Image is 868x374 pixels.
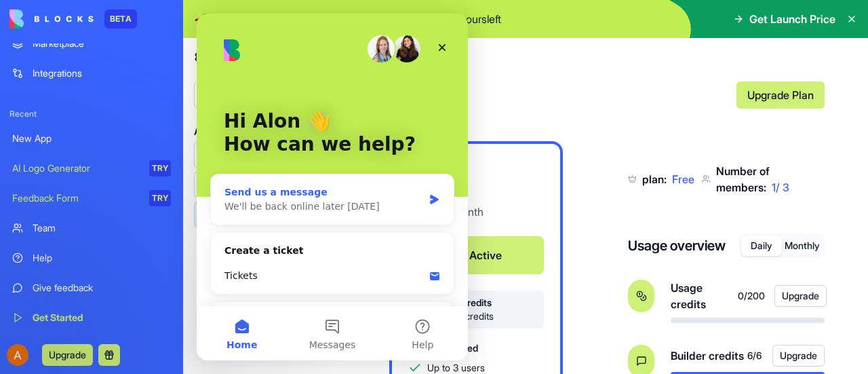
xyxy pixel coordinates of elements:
span: Number of members: [716,164,770,194]
button: Daily [741,236,782,256]
a: Give feedback [4,274,179,301]
button: Active [408,236,544,274]
a: Upgrade [774,285,825,307]
div: AI Logo Generator [12,162,140,175]
a: Billing [194,201,346,228]
button: Help [181,293,271,347]
span: 6 / 6 [747,349,762,362]
p: - 10 % OFF all plans. [326,11,417,27]
div: New App [12,132,171,145]
a: Members [194,171,346,198]
a: BETA [9,10,137,29]
div: Feedback Form [12,191,140,205]
span: Free [672,172,694,186]
div: We'll be back online later [DATE] [28,186,226,200]
span: Launch Week Special [213,11,321,27]
a: Marketplace [4,30,179,57]
div: Send us a messageWe'll be back online later [DATE] [14,160,258,212]
span: 500 usage credits [419,310,533,323]
div: TRY [149,160,171,176]
a: Team [4,214,179,242]
h2: Billing [389,81,726,109]
a: Upgrade [42,348,93,361]
p: Hi Alon 👋 [27,96,244,119]
img: Profile image for Shelly [197,22,224,49]
span: 1 / 3 [772,181,789,194]
button: Upgrade [774,285,827,307]
a: Integrations [4,60,179,87]
span: Messages [113,326,159,336]
span: 20 builder credits [419,296,533,310]
span: Builder credits [671,348,744,364]
button: Upgrade [42,344,93,366]
a: Help [4,244,179,272]
div: BETA [104,10,137,29]
a: AI Logo GeneratorTRY [4,155,179,182]
div: Integrations [33,67,171,80]
div: Send us a message [28,172,226,186]
span: Usage credits [671,280,738,312]
span: 0 / 200 [738,289,764,303]
a: Upgrade Plan [736,81,825,109]
div: Tickets [20,250,252,275]
img: ACg8ocK6yiNEbkF9Pv4roYnkAOki2sZYQrW7UaVyEV6GmURZ_rD7Bw=s96-c [7,344,28,366]
div: Get Started [33,311,171,324]
a: Feedback FormTRY [4,185,179,212]
a: Get Started [4,304,179,331]
a: My account [194,141,346,168]
div: Close [233,22,258,46]
a: New App [4,125,179,152]
span: Get Launch Price [749,11,835,27]
iframe: Intercom live chat [197,14,468,360]
p: How can we help? [27,119,244,143]
span: Admin [194,125,346,138]
div: Give feedback [33,281,171,295]
div: Tickets [28,255,227,269]
a: My profile [194,81,346,109]
div: TRY [149,190,171,206]
span: Help [215,326,237,336]
span: Recent [4,109,179,119]
button: Messages [90,293,180,347]
img: logo [9,10,94,29]
div: Marketplace [33,37,171,50]
button: Upgrade [772,345,825,367]
p: Only 42 hours left [422,11,501,27]
div: Help [33,251,171,265]
h3: Free [408,160,544,182]
span: 🚀 [194,11,208,27]
span: Home [30,326,60,336]
div: Team [33,221,171,235]
span: plan: [642,172,667,186]
div: Create a ticket [28,230,243,244]
h4: Usage overview [628,236,726,255]
button: Monthly [782,236,823,256]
